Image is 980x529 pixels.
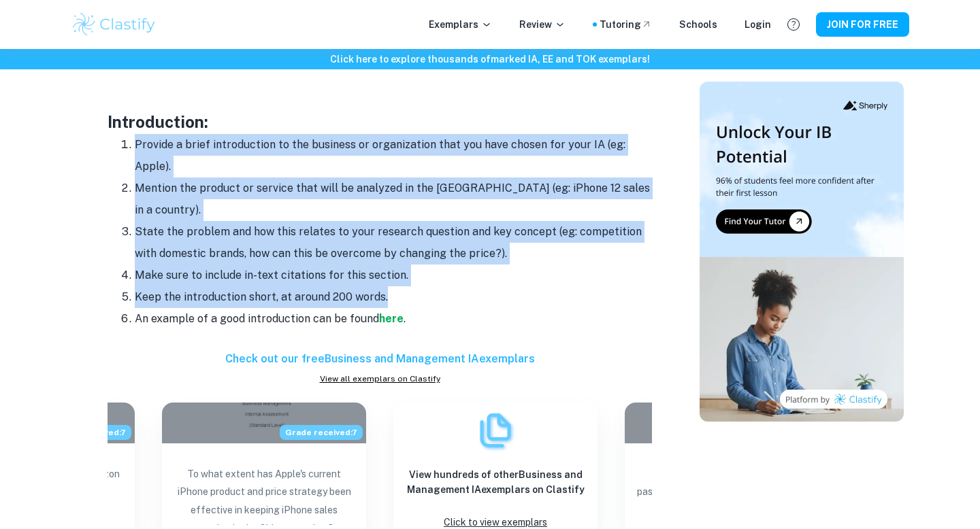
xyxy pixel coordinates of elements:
span: Grade received: 7 [280,425,363,440]
p: Review [519,17,566,32]
img: Exemplars [475,410,516,451]
img: Clastify logo [71,11,157,38]
p: To what extent has Apple's current iPhone product and price strategy been effective in keeping iP... [173,465,355,525]
a: Tutoring [600,17,652,32]
a: View all exemplars on Clastify [108,373,652,385]
button: JOIN FOR FREE [816,12,909,37]
li: State the problem and how this relates to your research question and key concept (eg: competition... [135,221,652,264]
li: Mention the product or service that will be analyzed in the [GEOGRAPHIC_DATA] (eg: iPhone 12 sale... [135,177,652,221]
li: Make sure to include in-text citations for this section. [135,264,652,286]
h6: Click here to explore thousands of marked IA, EE and TOK exemplars ! [3,52,977,67]
a: Schools [679,17,717,32]
p: Exemplars [429,17,492,32]
button: Help and Feedback [782,13,805,36]
p: To what extent did the end of the password sharing influence Netflix brand image and sales? [636,465,818,525]
h3: Introduction: [108,109,652,134]
img: Thumbnail [700,82,904,422]
li: Provide a brief introduction to the business or organization that you have chosen for your IA (eg... [135,134,652,177]
li: Keep the introduction short, at around 200 words. [135,286,652,308]
li: An example of a good introduction can be found . [135,308,652,330]
a: Login [745,17,771,32]
a: here [379,312,404,325]
h6: Check out our free Business and Management IA exemplars [108,351,652,367]
h6: View hundreds of other Business and Management IA exemplars on Clastify [404,467,587,497]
